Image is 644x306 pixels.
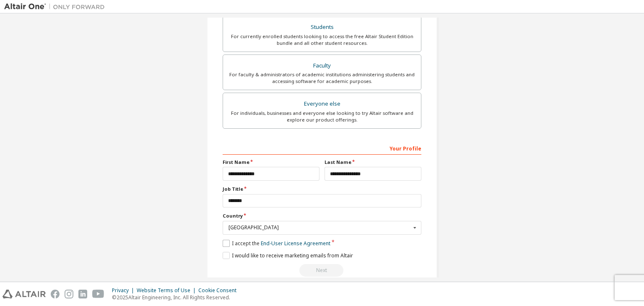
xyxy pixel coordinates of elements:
[223,252,353,259] label: I would like to receive marketing emails from Altair
[228,60,416,72] div: Faculty
[325,159,421,166] label: Last Name
[78,290,87,298] img: linkedin.svg
[228,71,416,85] div: For faculty & administrators of academic institutions administering students and accessing softwa...
[92,290,104,298] img: youtube.svg
[223,264,421,277] div: Read and acccept EULA to continue
[112,287,137,294] div: Privacy
[51,290,60,298] img: facebook.svg
[228,98,416,110] div: Everyone else
[223,186,421,192] label: Job Title
[223,213,421,219] label: Country
[228,21,416,33] div: Students
[223,240,330,247] label: I accept the
[261,240,330,247] a: End-User License Agreement
[65,290,73,298] img: instagram.svg
[223,141,421,155] div: Your Profile
[229,225,411,230] div: [GEOGRAPHIC_DATA]
[137,287,198,294] div: Website Terms of Use
[228,110,416,123] div: For individuals, businesses and everyone else looking to try Altair software and explore our prod...
[223,159,319,166] label: First Name
[112,294,241,301] p: © 2025 Altair Engineering, Inc. All Rights Reserved.
[3,290,46,298] img: altair_logo.svg
[228,33,416,47] div: For currently enrolled students looking to access the free Altair Student Edition bundle and all ...
[4,3,109,11] img: Altair One
[198,287,241,294] div: Cookie Consent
